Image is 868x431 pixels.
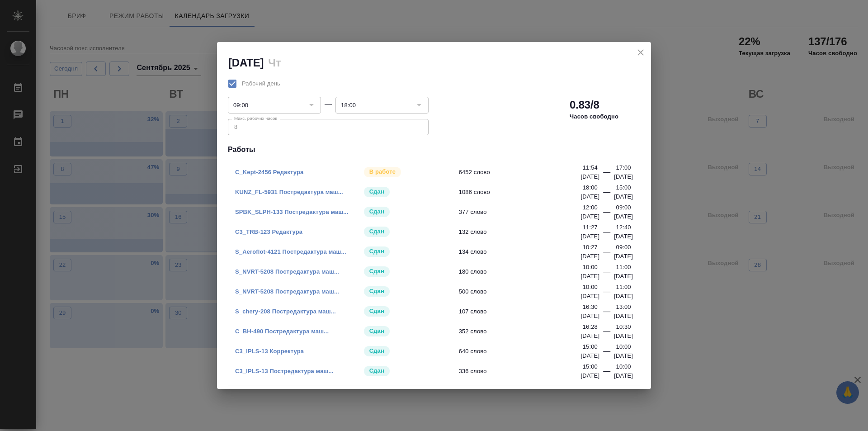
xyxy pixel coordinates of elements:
p: [DATE] [614,252,633,261]
a: SPBK_SLPH-133 Постредактура маш... [235,208,349,215]
p: 10:00 [616,362,631,371]
button: close [634,46,647,59]
p: [DATE] [614,312,633,321]
div: — [603,167,610,181]
p: [DATE] [614,212,633,221]
p: 17:00 [616,163,631,172]
p: [DATE] [614,351,633,360]
p: 11:00 [616,283,631,292]
p: 15:00 [583,362,598,371]
p: Сдан [369,366,384,375]
p: [DATE] [580,252,599,261]
p: 10:27 [583,243,598,252]
span: 640 слово [459,347,587,356]
p: [DATE] [614,192,633,201]
div: — [603,366,610,380]
span: Рабочий день [242,79,280,88]
a: S_Aeroflot-4121 Постредактура маш... [235,248,346,255]
p: [DATE] [580,351,599,360]
span: 6452 слово [459,168,587,177]
p: 18:00 [583,183,598,192]
div: — [603,207,610,221]
p: Часов свободно [570,112,618,121]
span: 1086 слово [459,188,587,197]
a: S_NVRT-5208 Постредактура маш... [235,288,339,295]
p: [DATE] [614,172,633,181]
p: 16:30 [583,303,598,312]
p: [DATE] [580,232,599,241]
div: — [325,99,332,109]
p: Сдан [369,207,384,216]
a: C3_TRB-123 Редактура [235,228,302,235]
span: 377 слово [459,208,587,217]
a: C_BH-490 Постредактура маш... [235,328,329,335]
div: — [603,187,610,201]
h4: Работы [228,144,640,155]
span: 134 слово [459,247,587,256]
a: S_chery-208 Постредактура маш... [235,308,336,315]
a: C3_IPLS-13 Постредактура маш... [235,368,334,374]
h2: 0.83/8 [570,98,599,112]
div: — [603,286,610,301]
p: 10:00 [583,283,598,292]
p: [DATE] [580,292,599,301]
p: Сдан [369,247,384,256]
p: 15:00 [583,342,598,351]
p: Сдан [369,327,384,336]
p: 15:00 [616,183,631,192]
p: 10:00 [583,263,598,272]
p: [DATE] [580,172,599,181]
p: [DATE] [614,272,633,281]
p: [DATE] [580,332,599,341]
p: 11:27 [583,223,598,232]
span: 132 слово [459,227,587,237]
span: 107 слово [459,307,587,316]
div: — [603,346,610,360]
span: 336 слово [459,367,587,376]
div: — [603,227,610,241]
p: [DATE] [614,332,633,341]
h2: Чт [268,57,281,69]
p: Сдан [369,227,384,236]
p: 11:00 [616,263,631,272]
a: C_Kept-2456 Редактура [235,169,303,175]
a: KUNZ_FL-5931 Постредактура маш... [235,189,343,195]
p: 11:54 [583,163,598,172]
div: — [603,306,610,321]
p: Сдан [369,267,384,276]
p: [DATE] [614,292,633,301]
p: [DATE] [580,272,599,281]
span: 180 слово [459,267,587,276]
a: C3_IPLS-13 Корректура [235,348,304,355]
p: Сдан [369,307,384,316]
a: S_NVRT-5208 Постредактура маш... [235,268,339,275]
div: — [603,246,610,261]
p: Сдан [369,346,384,355]
p: [DATE] [580,192,599,201]
span: 352 слово [459,327,587,336]
p: В работе [369,167,396,176]
p: 09:00 [616,203,631,212]
p: [DATE] [614,232,633,241]
p: 12:40 [616,223,631,232]
p: 10:30 [616,322,631,332]
p: Сдан [369,187,384,196]
p: [DATE] [614,371,633,380]
div: — [603,266,610,281]
p: 09:00 [616,243,631,252]
p: 10:00 [616,342,631,351]
p: [DATE] [580,212,599,221]
p: [DATE] [580,371,599,380]
span: 500 слово [459,287,587,296]
p: 12:00 [583,203,598,212]
p: 13:00 [616,303,631,312]
h2: [DATE] [228,57,264,69]
div: — [603,326,610,341]
p: [DATE] [580,312,599,321]
p: 16:28 [583,322,598,332]
p: Сдан [369,287,384,296]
